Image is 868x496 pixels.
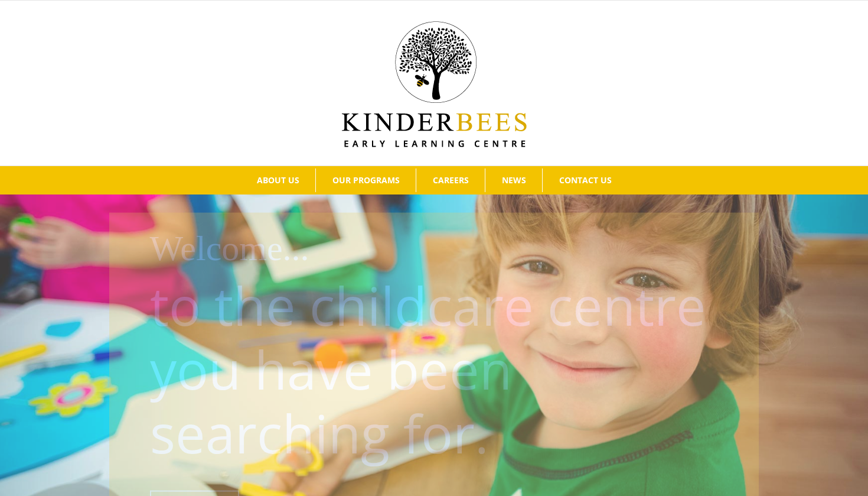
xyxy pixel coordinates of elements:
[342,21,527,147] img: Kinder Bees Logo
[150,273,725,464] p: to the childcare centre you have been searching for.
[332,176,400,184] span: OUR PROGRAMS
[485,168,542,192] a: NEWS
[316,168,416,192] a: OUR PROGRAMS
[559,176,612,184] span: CONTACT US
[433,176,469,184] span: CAREERS
[543,168,628,192] a: CONTACT US
[18,166,850,194] nav: Main Menu
[416,168,485,192] a: CAREERS
[502,176,526,184] span: NEWS
[257,176,299,184] span: ABOUT US
[150,223,750,273] h1: Welcome...
[240,168,315,192] a: ABOUT US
